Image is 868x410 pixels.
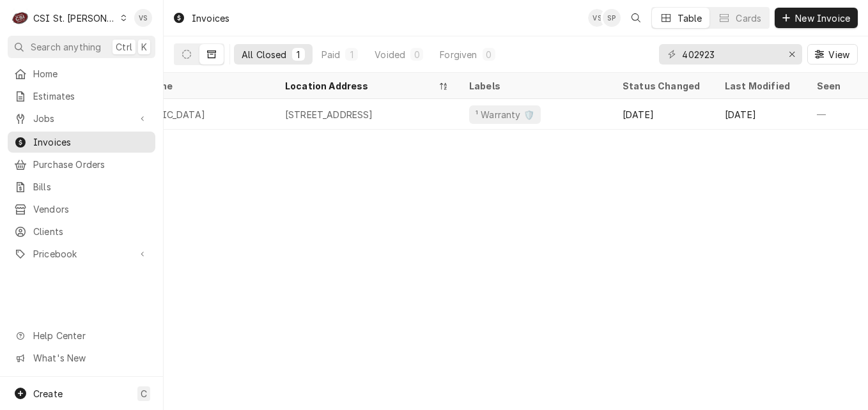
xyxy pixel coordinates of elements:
div: Vicky Stuesse's Avatar [588,9,606,27]
div: C [12,9,29,27]
div: Table [678,11,702,25]
span: View [826,48,852,61]
div: Cards [736,11,761,25]
input: Keyword search [682,44,778,65]
a: Go to Jobs [8,108,155,129]
span: Help Center [33,329,148,342]
span: Clients [33,225,149,238]
a: Clients [8,221,155,242]
div: Shelley Politte's Avatar [603,9,621,27]
div: CSI St. Louis's Avatar [12,9,29,27]
div: [DATE] [715,99,807,130]
a: Purchase Orders [8,154,155,175]
span: New Invoice [793,11,853,25]
div: 1 [295,48,302,61]
div: Last Modified [725,79,794,93]
div: Vicky Stuesse's Avatar [134,9,152,27]
span: Vendors [33,202,149,216]
div: Location Address [285,79,436,93]
button: Search anythingCtrlK [8,36,155,58]
div: VS [588,9,606,27]
div: Location Name [101,79,262,93]
span: Pricebook [33,247,130,261]
button: New Invoice [775,8,858,28]
span: C [141,387,147,400]
div: All Closed [242,48,287,61]
div: ¹ Warranty 🛡️ [474,108,536,121]
span: Estimates [33,89,149,103]
div: CSI St. [PERSON_NAME] [33,11,116,25]
span: Ctrl [116,40,132,54]
div: 1 [348,48,355,61]
div: Labels [469,79,602,93]
a: Bills [8,176,155,197]
div: Paid [322,48,341,61]
span: Create [33,388,63,399]
a: Invoices [8,132,155,153]
div: SP [603,9,621,27]
span: Bills [33,180,149,194]
div: VS [134,9,152,27]
div: Status Changed [623,79,704,93]
span: Invoices [33,135,149,149]
a: Go to Pricebook [8,243,155,264]
button: View [807,44,858,65]
div: [STREET_ADDRESS] [285,108,373,121]
div: 0 [413,48,421,61]
span: Jobs [33,112,130,125]
div: — [807,99,868,130]
button: Open search [626,8,646,28]
a: Home [8,63,155,84]
button: Erase input [782,44,802,65]
span: What's New [33,351,148,365]
a: Estimates [8,86,155,107]
div: Voided [375,48,405,61]
div: Forgiven [440,48,477,61]
span: K [141,40,147,54]
div: 0 [485,48,493,61]
a: Go to Help Center [8,325,155,346]
div: [DATE] [612,99,715,130]
span: Home [33,67,149,80]
div: Seen [817,79,855,93]
a: Vendors [8,199,155,220]
span: Purchase Orders [33,158,149,171]
a: Go to What's New [8,347,155,368]
span: Search anything [31,40,101,54]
